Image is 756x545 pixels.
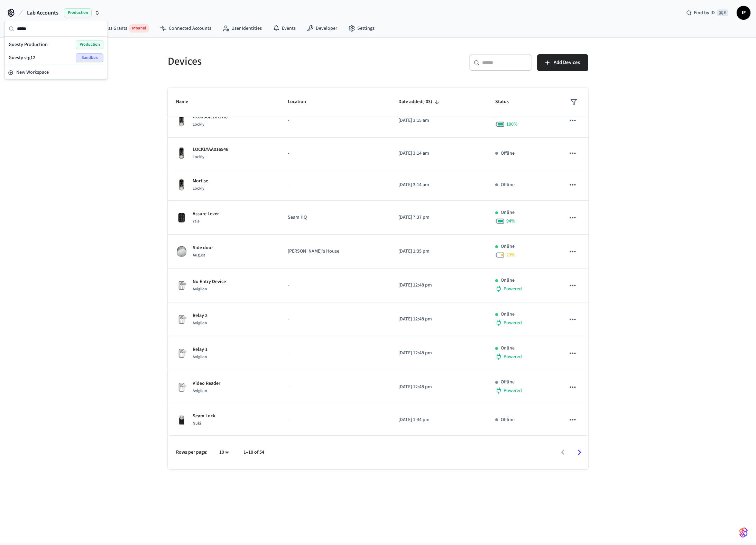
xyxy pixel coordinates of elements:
span: Lockly [193,154,204,160]
p: - [288,316,382,323]
p: Relay 2 [193,312,208,319]
img: Lockly Vision Lock, Front [176,178,187,191]
a: User Identities [217,22,267,35]
span: Avigilon [193,388,207,394]
p: No Entry Device [193,278,226,285]
img: Placeholder Lock Image [176,314,187,325]
span: ⌘ K [717,9,728,16]
span: Find by ID [694,9,715,16]
span: Yale [193,218,200,224]
span: Production [64,8,92,17]
p: Online [501,345,515,352]
span: Internal [129,24,149,33]
span: Avigilon [193,354,207,360]
p: - [288,150,382,157]
span: 94 % [506,218,515,225]
p: [DATE] 7:37 pm [398,214,478,221]
p: [DATE] 12:48 pm [398,349,478,357]
span: Guesty Production [9,41,48,48]
div: 10 [216,447,232,457]
div: Suggestions [4,37,108,66]
p: [DATE] 3:15 am [398,117,478,124]
p: [DATE] 1:44 pm [398,416,478,424]
button: Go to next page [571,444,588,461]
img: August Smart Lock (AUG-SL03-C02-S03) [176,246,187,257]
a: Connected Accounts [154,22,217,35]
p: - [288,416,382,424]
span: Add Devices [554,58,580,67]
p: Online [501,209,515,216]
p: [DATE] 1:35 pm [398,248,478,255]
img: Placeholder Lock Image [176,382,187,393]
p: - [288,181,382,189]
span: New Workspace [16,69,49,76]
span: IF [737,7,750,19]
button: New Workspace [5,67,107,78]
p: Offline [501,416,515,424]
h5: Devices [168,54,374,69]
table: sticky table [168,74,588,436]
span: Name [176,97,197,107]
span: Status [495,97,518,107]
span: Avigilon [193,320,207,326]
span: Lab Accounts [27,9,58,17]
img: Placeholder Lock Image [176,280,187,291]
p: [DATE] 12:48 pm [398,383,478,391]
p: Seam HQ [288,214,382,221]
img: Nuki Smart Lock 3.0 Pro Black, Front [176,414,187,425]
span: Production [76,40,103,49]
p: - [288,349,382,357]
p: 1–10 of 54 [243,449,264,456]
p: Deadbolt (df910) [193,113,228,121]
p: Offline [501,379,515,386]
a: Access GrantsInternal [84,21,154,35]
p: Online [501,311,515,318]
span: Nuki [193,420,201,426]
p: - [288,282,382,289]
span: Avigilon [193,286,207,292]
p: - [288,117,382,124]
span: Guesty stg12 [9,54,35,61]
span: Sandbox [76,53,103,62]
a: Events [267,22,301,35]
p: Offline [501,150,515,157]
button: IF [737,6,750,20]
span: Powered [504,319,522,326]
p: Rows per page: [176,449,208,456]
a: Developer [301,22,343,35]
span: Date added(-03) [398,97,441,107]
p: Assure Lever [193,210,219,218]
p: [DATE] 3:14 am [398,150,478,157]
span: Powered [504,387,522,394]
span: Lockly [193,121,204,127]
span: 100 % [506,121,518,128]
a: Settings [343,22,380,35]
p: LOCKLYAA016546 [193,146,228,153]
p: Online [501,277,515,284]
span: Powered [504,285,522,292]
p: Offline [501,181,515,189]
div: Find by ID⌘ K [681,7,734,19]
p: - [288,383,382,391]
p: Seam Lock [193,412,215,420]
p: [PERSON_NAME]'s House [288,248,382,255]
span: Location [288,97,315,107]
p: Mortise [193,178,208,185]
img: Placeholder Lock Image [176,348,187,359]
span: 29 % [506,252,515,258]
button: Add Devices [537,54,588,71]
p: [DATE] 3:14 am [398,181,478,189]
p: Relay 1 [193,346,208,353]
span: Powered [504,353,522,360]
img: Lockly Vision Lock, Front [176,147,187,160]
p: [DATE] 12:48 pm [398,282,478,289]
p: [DATE] 12:48 pm [398,316,478,323]
p: Online [501,243,515,250]
p: Side door [193,244,213,252]
img: Yale Smart Lock [176,212,187,223]
img: SeamLogoGradient.69752ec5.svg [739,527,748,538]
span: Lockly [193,185,204,191]
p: Video Reader [193,380,220,387]
span: August [193,252,205,258]
img: Lockly Vision Lock, Front [176,114,187,127]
